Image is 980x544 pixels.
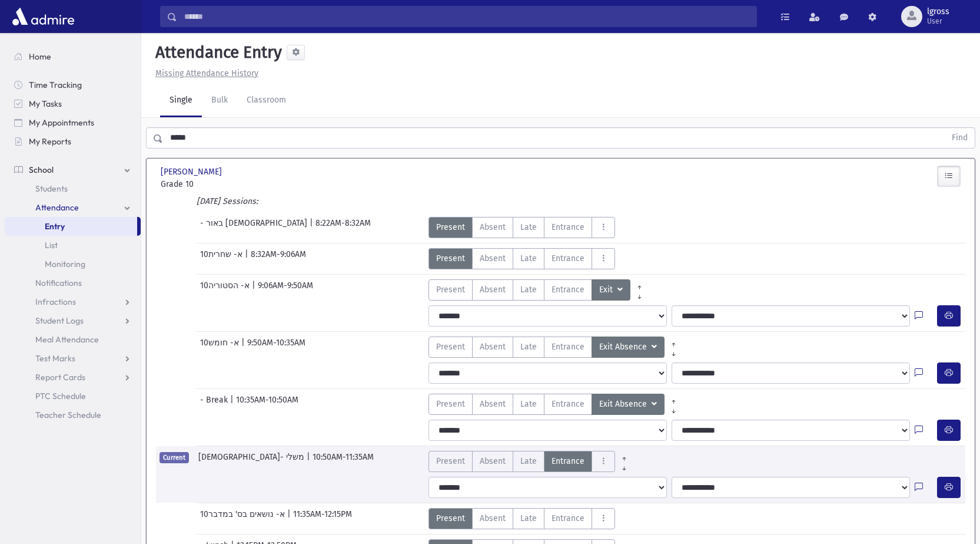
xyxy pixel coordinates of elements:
button: Exit Absence [592,337,665,358]
a: Classroom [237,84,295,117]
span: My Reports [29,136,71,147]
span: Absent [480,221,506,233]
a: Student Logs [5,311,141,330]
span: Student Logs [35,315,84,326]
span: Late [520,252,537,265]
span: 10:35AM-10:50AM [236,394,298,415]
span: Entrance [552,512,584,525]
span: My Tasks [29,98,62,109]
span: 10א- הסטוריה [200,279,252,301]
span: Report Cards [35,372,85,383]
span: 8:32AM-9:06AM [251,248,306,269]
span: Exit [599,283,615,296]
span: Students [35,183,68,194]
a: My Reports [5,132,141,151]
span: School [29,164,54,175]
a: Infractions [5,292,141,311]
span: Absent [480,398,506,410]
a: All Later [615,460,633,470]
img: AdmirePro [9,5,77,28]
span: 10א- נושאים בס' במדבר [200,508,287,529]
a: Missing Attendance History [151,68,258,78]
span: Late [520,398,537,410]
span: Time Tracking [29,80,82,90]
span: 9:50AM-10:35AM [247,337,305,358]
span: Current [160,452,189,463]
input: Search [177,6,756,27]
span: Late [520,455,537,467]
span: 10:50AM-11:35AM [313,451,374,472]
span: 10א- חומש [200,337,241,358]
a: Home [5,47,141,66]
div: AttTypes [428,508,615,529]
span: Present [436,341,465,353]
span: | [287,508,293,529]
span: Late [520,221,537,233]
button: Find [945,128,975,148]
span: | [230,394,236,415]
span: Present [436,283,465,296]
span: Entrance [552,398,584,410]
a: Test Marks [5,349,141,368]
a: Meal Attendance [5,330,141,349]
span: Exit Absence [599,341,649,354]
span: | [252,279,258,301]
span: PTC Schedule [35,391,86,401]
span: Present [436,252,465,265]
span: User [927,17,949,26]
span: | [307,451,313,472]
span: Teacher Schedule [35,410,101,420]
span: Late [520,283,537,296]
a: Monitoring [5,255,141,273]
a: Students [5,179,141,198]
h5: Attendance Entry [151,42,282,62]
span: [DEMOGRAPHIC_DATA]- משלי [198,451,307,472]
i: [DATE] Sessions: [197,196,258,206]
span: Grade 10 [161,178,284,190]
a: PTC Schedule [5,387,141,405]
div: AttTypes [428,217,615,238]
a: School [5,160,141,179]
span: Meal Attendance [35,334,99,345]
span: Late [520,341,537,353]
span: 11:35AM-12:15PM [293,508,352,529]
span: - באור [DEMOGRAPHIC_DATA] [200,217,310,238]
span: Absent [480,512,506,525]
span: Present [436,398,465,410]
span: Monitoring [45,259,85,269]
u: Missing Attendance History [155,68,258,78]
a: Entry [5,217,137,236]
span: Infractions [35,296,76,307]
span: - Break [200,394,230,415]
span: Attendance [35,202,79,213]
span: Entrance [552,283,584,296]
a: Notifications [5,273,141,292]
span: Absent [480,283,506,296]
a: All Prior [615,451,633,460]
span: 10א- שחרית [200,248,245,269]
span: lgross [927,7,949,17]
a: Attendance [5,198,141,217]
a: Bulk [202,84,237,117]
span: 9:06AM-9:50AM [258,279,313,301]
a: List [5,236,141,255]
div: AttTypes [428,248,615,269]
span: Entry [45,221,65,232]
span: List [45,240,58,250]
a: Single [160,84,202,117]
span: Entrance [552,341,584,353]
a: Teacher Schedule [5,405,141,424]
span: Entrance [552,455,584,467]
span: Exit Absence [599,398,649,411]
span: Present [436,221,465,233]
span: Absent [480,341,506,353]
span: | [245,248,251,269]
span: Absent [480,455,506,467]
a: My Appointments [5,113,141,132]
span: Home [29,51,51,62]
span: 8:22AM-8:32AM [315,217,371,238]
a: Report Cards [5,368,141,387]
span: Test Marks [35,353,75,364]
a: Time Tracking [5,75,141,94]
div: AttTypes [428,394,683,415]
